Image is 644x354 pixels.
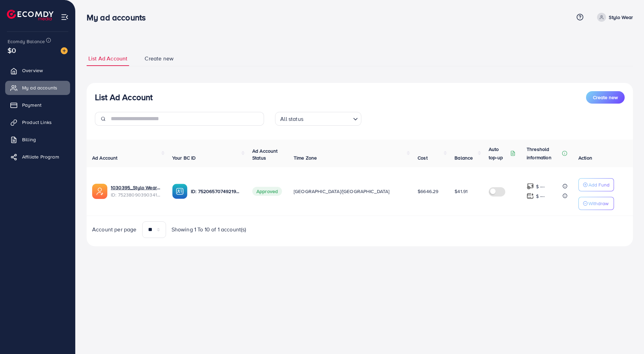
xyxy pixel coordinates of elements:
[527,192,534,200] img: top-up amount
[5,98,70,112] a: Payment
[536,192,545,200] p: $ ---
[22,67,43,74] span: Overview
[455,154,473,161] span: Balance
[8,38,45,45] span: Ecomdy Balance
[588,199,608,208] p: Withdraw
[7,10,53,20] img: logo
[527,183,534,190] img: top-up amount
[22,153,59,160] span: Affiliate Program
[536,182,545,191] p: $ ---
[418,188,438,195] span: $6646.29
[489,145,509,162] p: Auto top-up
[111,184,161,198] div: <span class='underline'>1030395_Stylo Wear_1751773316264</span></br>7523809039034122257
[593,94,618,101] span: Create new
[172,184,187,199] img: ic-ba-acc.ded83a64.svg
[61,13,69,21] img: menu
[252,187,282,196] span: Approved
[594,13,633,22] a: Stylo Wear
[111,191,161,198] span: ID: 7523809039034122257
[5,64,70,77] a: Overview
[22,119,52,126] span: Product Links
[191,187,241,195] p: ID: 7520657074921996304
[615,323,639,349] iframe: Chat
[87,12,151,22] h3: My ad accounts
[111,184,161,191] a: 1030395_Stylo Wear_1751773316264
[527,145,560,162] p: Threshold information
[92,154,118,161] span: Ad Account
[418,154,428,161] span: Cost
[294,188,390,195] span: [GEOGRAPHIC_DATA]/[GEOGRAPHIC_DATA]
[578,154,592,161] span: Action
[5,81,70,95] a: My ad accounts
[92,184,107,199] img: ic-ads-acc.e4c84228.svg
[8,45,16,55] span: $0
[172,226,246,233] span: Showing 1 To 10 of 1 account(s)
[609,13,633,21] p: Stylo Wear
[455,188,468,195] span: $41.91
[305,113,350,124] input: Search for option
[252,147,278,161] span: Ad Account Status
[92,226,137,233] span: Account per page
[88,55,127,63] span: List Ad Account
[5,115,70,129] a: Product Links
[145,55,174,63] span: Create new
[95,92,153,102] h3: List Ad Account
[5,150,70,164] a: Affiliate Program
[5,133,70,146] a: Billing
[279,114,305,124] span: All status
[586,91,625,104] button: Create new
[578,197,614,210] button: Withdraw
[578,178,614,191] button: Add Fund
[22,136,36,143] span: Billing
[22,84,57,91] span: My ad accounts
[294,154,317,161] span: Time Zone
[22,102,41,108] span: Payment
[172,154,196,161] span: Your BC ID
[61,47,68,54] img: image
[275,112,361,126] div: Search for option
[588,181,609,189] p: Add Fund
